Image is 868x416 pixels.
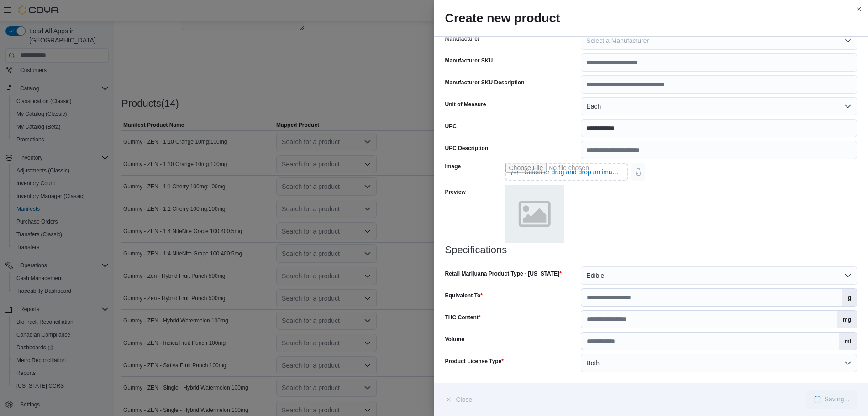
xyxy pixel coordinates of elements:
div: Saving... [825,396,849,403]
label: mg [837,311,857,328]
label: Preview [445,188,466,196]
span: Loading [812,395,822,405]
button: Select a Manufacturer [581,31,857,50]
label: Manufacturer [445,35,480,42]
label: UPC [445,123,457,130]
label: Manufacturer SKU [445,57,493,64]
label: ml [839,333,857,350]
input: Use aria labels when no actual label is in use [505,163,628,181]
span: Close [456,395,473,404]
span: Select a Manufacturer [586,37,649,44]
h3: Specifications [445,244,857,255]
button: Each [581,97,857,115]
label: Equivalent To [445,292,483,299]
h2: Create new product [445,11,857,26]
button: LoadingSaving... [806,390,857,409]
label: UPC Description [445,145,489,152]
label: g [842,289,857,306]
label: Volume [445,336,464,343]
label: Product License Type [445,358,504,365]
label: THC Content [445,314,481,321]
label: Retail Marijuana Product Type - [US_STATE] [445,270,562,277]
button: Close [445,390,473,409]
label: Manufacturer SKU Description [445,79,525,86]
label: Image [445,163,461,170]
button: Both [581,354,857,372]
button: Edible [581,266,857,285]
img: placeholder.png [505,185,564,243]
label: Unit of Measure [445,101,486,108]
button: Close this dialog [853,4,864,15]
